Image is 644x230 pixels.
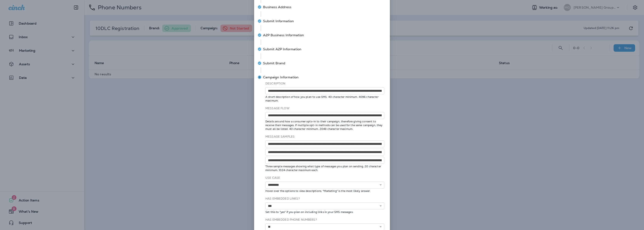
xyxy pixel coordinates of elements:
[259,76,260,78] text: 8
[263,5,291,9] span: Business Address
[256,57,388,69] button: Submit Brand
[265,164,384,172] small: Three sample messages showing what type of messages you plan on sending. 20 character minimum. 10...
[263,33,304,37] span: A2P Business Information
[263,19,294,23] span: Submit Information
[263,75,299,80] span: Campaign Information
[256,29,388,41] button: A2P Business Information
[265,120,384,131] small: Details around how a consumer opts-in to their campaign, therefore giving consent to receive thei...
[256,71,388,83] button: Campaign Information
[256,1,388,13] button: Business Address
[265,95,384,102] small: A short description of how you plan to use SMS. 40 character minimum. 4096 character maximum.
[263,47,301,51] span: Submit A2P Information
[265,82,285,85] label: Description
[265,197,300,201] label: Has Embedded Links?
[265,135,295,139] label: Message Samples
[256,43,388,55] button: Submit A2P Information
[256,15,388,27] button: Submit Information
[263,61,285,66] span: Submit Brand
[265,176,280,180] label: Use Case
[265,210,384,214] small: Set this to "yes" if you plan on including links in your SMS messages.
[265,106,289,110] label: Message Flow
[265,218,317,222] label: Has Embedded Phone Numbers?
[265,189,384,193] small: Hover over the options to view descriptions. "Marketing" is the most likely answer.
